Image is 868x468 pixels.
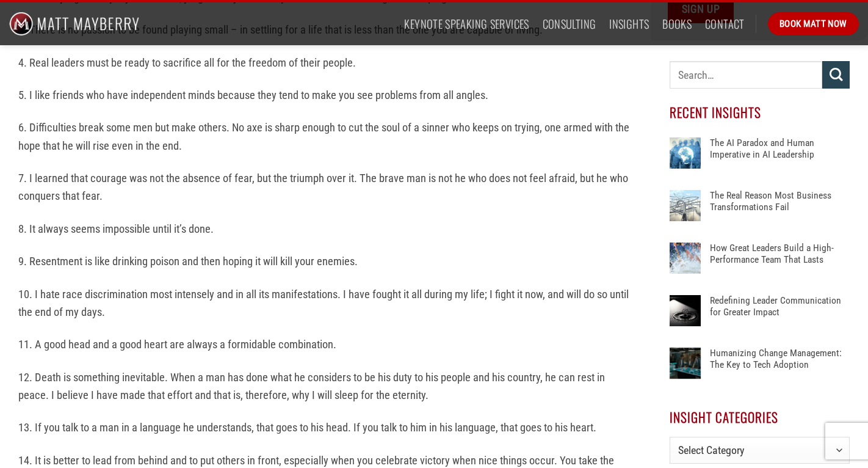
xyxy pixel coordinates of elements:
a: Book Matt Now [768,12,859,35]
p: 8. It always seems impossible until it’s done. [18,220,633,238]
button: Submit [822,61,850,89]
p: 7. I learned that courage was not the absence of fear, but the triumph over it. The brave man is ... [18,169,633,205]
p: 10. I hate race discrimination most intensely and in all its manifestations. I have fought it all... [18,285,633,321]
p: 11. A good head and a good heart are always a formidable combination. [18,335,633,353]
p: 4. Real leaders must be ready to sacrifice all for the freedom of their people. [18,54,633,71]
a: The Real Reason Most Business Transformations Fail [710,190,850,227]
p: 9. Resentment is like drinking poison and then hoping it will kill your enemies. [18,252,633,270]
span: Recent Insights [670,103,762,122]
p: 12. Death is something inevitable. When a man has done what he considers to be his duty to his pe... [18,368,633,404]
a: Keynote Speaking Services [404,13,529,35]
a: Consulting [543,13,596,35]
p: 13. If you talk to a man in a language he understands, that goes to his head. If you talk to him ... [18,419,633,436]
a: Humanizing Change Management: The Key to Tech Adoption [710,348,850,384]
a: Contact [705,13,745,35]
a: Redefining Leader Communication for Greater Impact [710,295,850,332]
a: Insights [609,13,649,35]
p: 5. I like friends who have independent minds because they tend to make you see problems from all ... [18,86,633,104]
p: 6. Difficulties break some men but make others. No axe is sharp enough to cut the soul of a sinne... [18,119,633,155]
a: The AI Paradox and Human Imperative in AI Leadership [710,137,850,174]
input: Search… [670,61,823,89]
img: Matt Mayberry [9,2,139,45]
span: Book Matt Now [779,16,847,31]
a: How Great Leaders Build a High-Performance Team That Lasts [710,243,850,279]
a: Books [662,13,692,35]
span: Insight Categories [670,408,779,426]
